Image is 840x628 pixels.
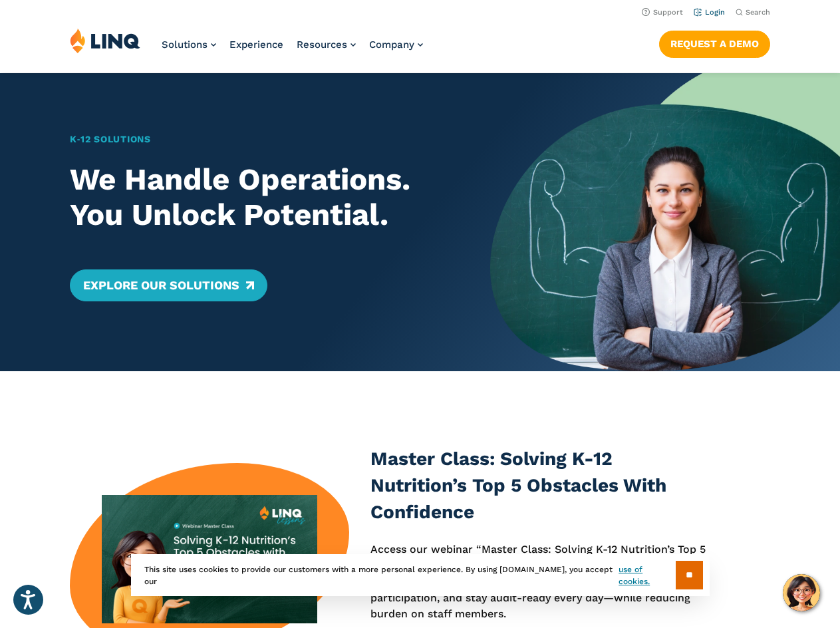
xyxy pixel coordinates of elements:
button: Open Search Bar [736,7,770,17]
a: Support [642,8,683,17]
a: Request a Demo [659,31,770,57]
button: Hello, have a question? Let’s chat. [783,574,820,611]
nav: Button Navigation [659,28,770,57]
a: Explore Our Solutions [70,269,267,301]
h1: K‑12 Solutions [70,132,456,146]
span: Solutions [162,39,208,51]
h2: We Handle Operations. You Unlock Potential. [70,162,456,232]
span: Resources [297,39,347,51]
span: Company [369,39,414,51]
img: LINQ | K‑12 Software [70,28,140,53]
a: use of cookies. [619,563,675,587]
div: This site uses cookies to provide our customers with a more personal experience. By using [DOMAIN... [131,554,710,596]
a: Experience [229,39,283,51]
h3: Master Class: Solving K-12 Nutrition’s Top 5 Obstacles With Confidence [370,446,710,525]
a: Resources [297,39,356,51]
span: Search [746,8,770,17]
a: Company [369,39,423,51]
img: Home Banner [490,73,840,371]
a: Solutions [162,39,216,51]
p: Access our webinar “Master Class: Solving K-12 Nutrition’s Top 5 Obstacles With Confidence” for a... [370,542,710,623]
a: Login [694,8,725,17]
nav: Primary Navigation [162,28,423,72]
